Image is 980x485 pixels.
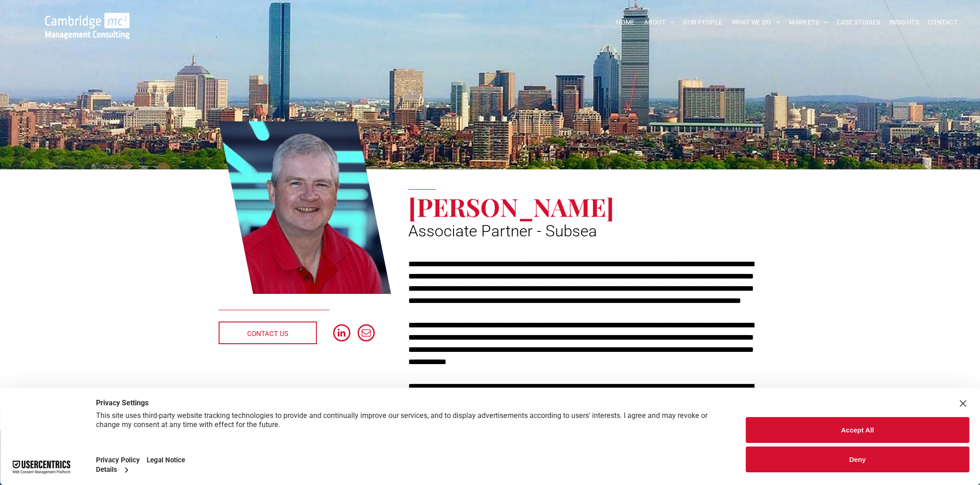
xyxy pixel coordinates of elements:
span: Associate Partner - Subsea [408,222,597,240]
a: WHAT WE DO [727,15,785,29]
span: [PERSON_NAME] [408,190,614,223]
a: OUR PEOPLE [679,15,727,29]
a: INSIGHTS [885,15,923,29]
a: ABOUT [640,15,679,29]
a: linkedin [333,324,350,344]
a: CONTACT US [219,322,317,344]
a: CASE STUDIES [832,15,885,29]
a: Julian Rawle | Associate Partner - Subsea | Cambridge Management Consulting [45,14,129,24]
a: email [358,324,375,344]
img: Go to Homepage [45,13,129,39]
a: MARKETS [784,15,832,29]
a: Julian Rawle | Associate Partner - Subsea | Cambridge Management Consulting [219,120,392,296]
a: CONTACT [923,15,962,29]
span: CONTACT US [247,322,288,345]
a: HOME [612,15,640,29]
